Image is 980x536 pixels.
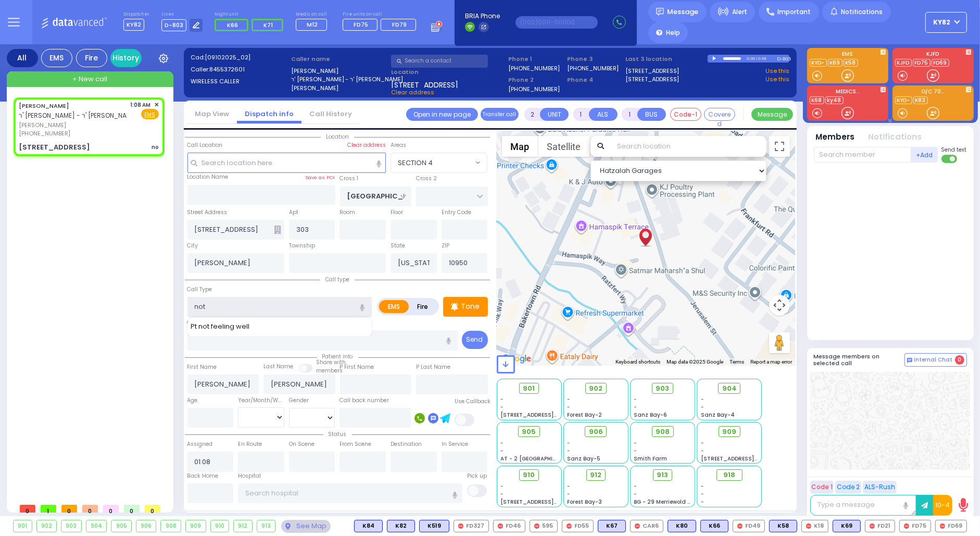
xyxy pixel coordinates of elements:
span: KY82 [123,19,144,31]
span: 0 [103,505,119,513]
label: KJFD [893,52,974,57]
label: State [391,242,405,250]
label: [PERSON_NAME] [291,67,388,76]
button: ALS [589,108,618,121]
span: - [500,447,504,455]
span: D-803 [161,19,186,31]
div: K67 [598,520,626,532]
span: Important [778,7,811,17]
span: BRIA Phone [465,11,500,21]
label: Cross 2 [416,174,437,183]
div: BLS [354,520,383,532]
span: K71 [263,21,273,29]
div: 901 [14,520,32,532]
h5: Message members on selected call [814,353,904,367]
input: Search location here [187,153,386,172]
span: [STREET_ADDRESS] [391,80,458,88]
img: red-radio-icon.svg [806,523,811,529]
button: Covered [704,108,735,121]
span: - [634,447,637,455]
span: Sanz Bay-4 [701,411,735,419]
span: Send text [941,146,967,154]
div: K80 [668,520,696,532]
div: BLS [700,520,728,532]
img: red-radio-icon.svg [940,523,945,529]
div: CAR6 [630,520,663,532]
span: SECTION 4 [391,153,487,172]
div: EMS [41,49,72,67]
span: - [567,447,570,455]
input: Search location [610,136,767,157]
span: - [500,482,504,490]
div: 903 [61,520,81,532]
span: - [701,439,704,447]
span: Internal Chat [914,356,953,364]
span: AT - 2 [GEOGRAPHIC_DATA] [500,455,577,463]
span: 0 [955,355,964,365]
span: Pt not feeling well [191,321,253,332]
label: Fire units on call [343,11,420,18]
div: FD69 [935,520,967,532]
label: In Service [442,440,468,448]
a: Map View [187,109,237,119]
span: Patient info [317,353,358,360]
span: Phone 2 [508,76,563,84]
a: KYD- [810,59,827,67]
span: Status [323,430,352,438]
span: Phone 3 [567,55,622,64]
div: FD21 [865,520,895,532]
label: First Name [187,363,217,371]
span: 904 [722,383,737,394]
span: - [567,482,570,490]
a: History [110,49,142,67]
input: Search hospital [238,483,462,503]
span: Smith Farm [634,455,668,463]
span: Notifications [841,7,883,17]
label: [PHONE_NUMBER] [508,85,560,93]
span: 901 [523,383,535,394]
label: [PHONE_NUMBER] [508,64,560,72]
label: From Scene [340,440,371,448]
div: no [152,143,159,151]
span: 906 [589,427,603,437]
span: Sanz Bay-5 [567,455,600,463]
span: 913 [657,470,669,480]
span: 0 [124,505,140,513]
span: SECTION 4 [398,158,433,168]
div: K69 [833,520,861,532]
img: red-radio-icon.svg [534,523,539,529]
img: red-radio-icon.svg [737,523,743,529]
label: Medic on call [296,11,331,18]
span: 1 [41,505,56,513]
span: ✕ [154,101,159,109]
label: Night unit [215,11,287,18]
div: 906 [136,520,156,532]
label: Lines [161,11,203,18]
div: K66 [700,520,728,532]
label: Township [289,242,315,250]
div: 595 [530,520,558,532]
label: Areas [391,141,406,149]
span: 0 [82,505,98,513]
label: WIRELESS CALLER [191,77,287,86]
span: FD79 [392,20,407,29]
button: UNIT [540,108,569,121]
div: BLS [387,520,415,532]
span: 918 [723,470,735,480]
span: - [634,395,637,403]
label: Hospital [238,472,261,480]
span: 0 [61,505,77,513]
a: Use this [765,67,789,76]
div: - [701,498,758,506]
label: Clear address [347,141,386,149]
button: Send [462,331,488,349]
span: [09102025_02] [205,53,250,61]
span: Forest Bay-2 [567,411,602,419]
label: Call Type [187,285,212,294]
div: - [701,490,758,498]
img: comment-alt.png [907,358,912,363]
div: K519 [419,520,449,532]
span: - [500,403,504,411]
a: Call History [301,109,360,119]
button: KY82 [925,12,967,33]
